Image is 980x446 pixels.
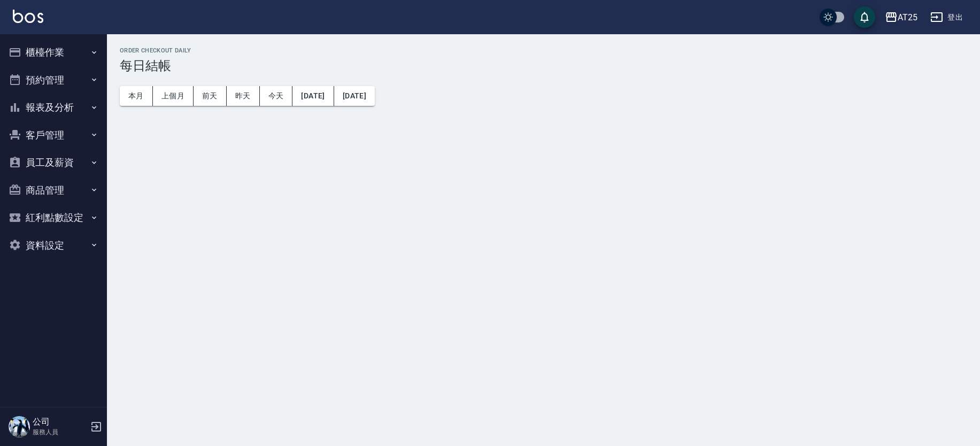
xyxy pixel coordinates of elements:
div: AT25 [898,11,917,24]
button: 今天 [260,86,293,106]
img: Person [9,416,30,437]
button: 資料設定 [4,232,103,259]
button: AT25 [881,6,922,28]
button: 昨天 [227,86,260,106]
button: 預約管理 [4,66,103,94]
button: save [854,6,875,28]
button: 客戶管理 [4,121,103,149]
p: 服務人員 [33,427,87,437]
button: 本月 [120,86,153,106]
button: 登出 [926,7,967,27]
button: 櫃檯作業 [4,39,103,66]
h5: 公司 [33,417,87,427]
button: 前天 [194,86,227,106]
h2: Order checkout daily [120,47,967,54]
button: [DATE] [292,86,334,106]
img: Logo [13,10,43,23]
button: 商品管理 [4,176,103,204]
button: 員工及薪資 [4,149,103,176]
button: 上個月 [153,86,194,106]
button: 紅利點數設定 [4,204,103,232]
h3: 每日結帳 [120,58,967,73]
button: [DATE] [334,86,375,106]
button: 報表及分析 [4,94,103,121]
